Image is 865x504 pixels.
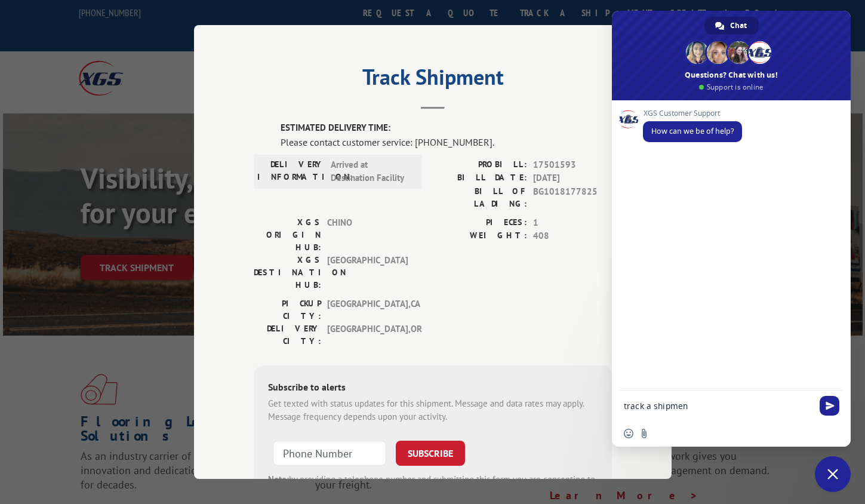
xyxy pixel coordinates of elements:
input: Phone Number [273,441,386,466]
span: [GEOGRAPHIC_DATA] , CA [327,297,408,322]
label: XGS ORIGIN HUB: [254,216,321,254]
span: Send [820,396,839,416]
div: Please contact customer service: [PHONE_NUMBER]. [281,135,612,149]
span: Insert an emoji [624,429,633,438]
span: CHINO [327,216,408,254]
span: BG1018177825 [533,185,612,210]
label: PICKUP CITY: [254,297,321,322]
span: [GEOGRAPHIC_DATA] , OR [327,322,408,348]
label: DELIVERY CITY: [254,322,321,348]
span: Arrived at Destination Facility [331,158,411,185]
span: 17501593 [533,158,612,172]
span: 1 [533,216,612,230]
div: Get texted with status updates for this shipment. Message and data rates may apply. Message frequ... [268,397,598,424]
textarea: Compose your message... [624,401,812,411]
label: DELIVERY INFORMATION: [257,158,325,185]
span: How can we be of help? [651,126,734,136]
h2: Track Shipment [254,69,612,91]
span: Chat [730,17,747,35]
label: ESTIMATED DELIVERY TIME: [281,121,612,135]
span: [DATE] [533,171,612,185]
label: PIECES: [433,216,527,230]
label: XGS DESTINATION HUB: [254,254,321,291]
label: WEIGHT: [433,229,527,243]
label: BILL DATE: [433,171,527,185]
button: SUBSCRIBE [396,441,465,466]
span: XGS Customer Support [643,109,742,118]
label: PROBILL: [433,158,527,172]
label: BILL OF LADING: [433,185,527,210]
div: Close chat [815,456,851,492]
span: Send a file [639,429,649,438]
div: Subscribe to alerts [268,380,598,397]
span: 408 [533,229,612,243]
div: Chat [704,17,759,35]
span: [GEOGRAPHIC_DATA] [327,254,408,291]
strong: Note: [268,474,289,485]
